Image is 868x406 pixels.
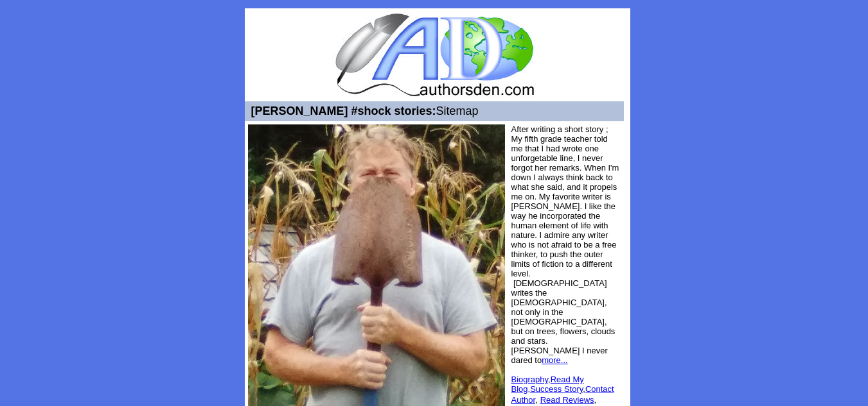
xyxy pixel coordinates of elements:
a: Read My Blog [511,375,584,394]
a: more... [542,355,567,365]
a: Biography [511,375,549,384]
font: Sitemap [248,105,479,117]
font: , [540,395,596,405]
a: Read Reviews [540,395,594,405]
img: logo.jpg [332,12,536,98]
a: Contact Author [511,384,614,405]
b: [PERSON_NAME] #shock stories: [251,105,436,117]
a: Success Story [530,384,583,394]
font: After writing a short story ; My fifth grade teacher told me that I had wrote one unforgetable li... [511,124,619,405]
